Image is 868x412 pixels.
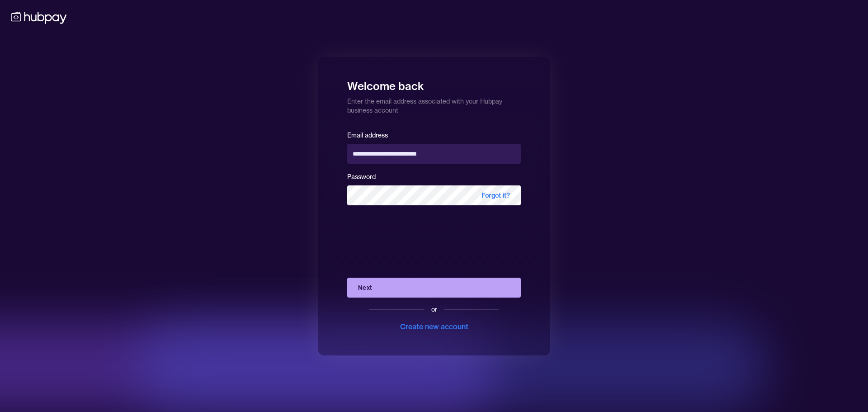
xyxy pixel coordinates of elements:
h1: Welcome back [347,73,521,93]
p: Enter the email address associated with your Hubpay business account [347,93,521,115]
div: or [431,305,437,314]
label: Email address [347,131,388,139]
span: Forgot it? [471,185,521,205]
div: Create new account [400,321,468,332]
button: Next [347,278,521,298]
label: Password [347,173,376,181]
